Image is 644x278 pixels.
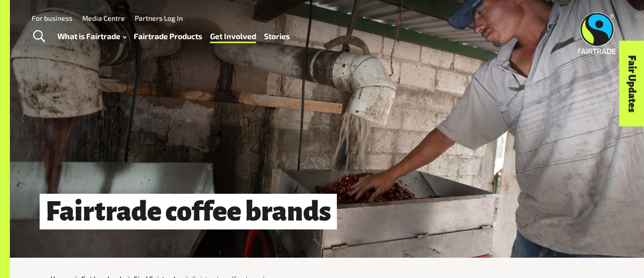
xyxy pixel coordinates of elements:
[578,12,616,54] img: Fairtrade Australia New Zealand logo
[82,14,125,22] a: Media Centre
[40,194,337,229] h1: Fairtrade coffee brands
[210,29,256,44] a: Get Involved
[32,14,72,22] a: For business
[135,14,183,22] a: Partners Log In
[27,24,51,49] a: Toggle Search
[134,29,202,44] a: Fairtrade Products
[57,29,126,44] a: What is Fairtrade
[264,29,290,44] a: Stories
